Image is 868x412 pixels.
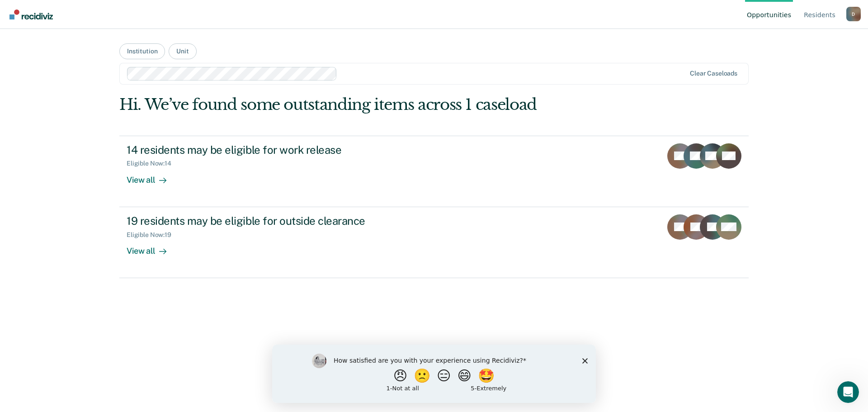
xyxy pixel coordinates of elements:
[272,345,596,403] iframe: Survey by Kim from Recidiviz
[846,7,861,21] button: Profile dropdown button
[837,381,859,403] iframe: Intercom live chat
[119,95,623,114] div: Hi. We’ve found some outstanding items across 1 caseload
[127,231,179,239] div: Eligible Now : 19
[127,214,444,227] div: 19 residents may be eligible for outside clearance
[127,238,177,256] div: View all
[119,43,165,59] button: Institution
[690,70,737,77] div: Clear caseloads
[127,160,179,167] div: Eligible Now : 14
[127,143,444,156] div: 14 residents may be eligible for work release
[119,207,749,278] a: 19 residents may be eligible for outside clearanceEligible Now:19View all
[119,136,749,207] a: 14 residents may be eligible for work releaseEligible Now:14View all
[9,9,53,19] img: Recidiviz
[127,167,177,185] div: View all
[169,43,196,59] button: Unit
[846,7,861,21] div: D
